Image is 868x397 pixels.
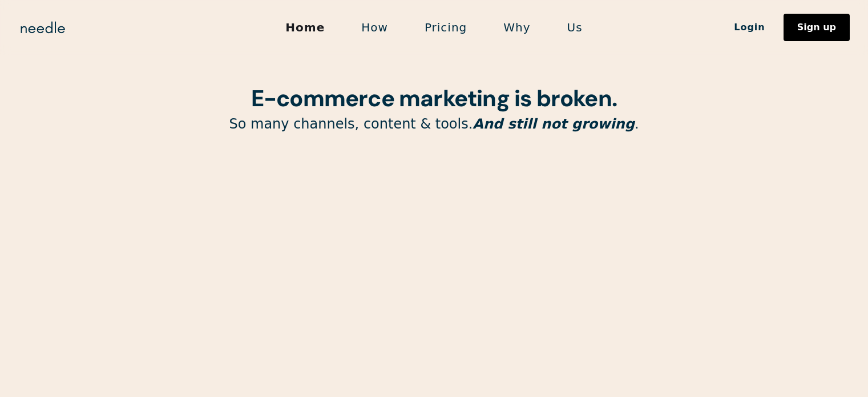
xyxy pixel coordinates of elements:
[343,15,406,39] a: How
[251,83,617,113] strong: E-commerce marketing is broken.
[716,18,784,37] a: Login
[784,14,850,41] a: Sign up
[143,115,725,133] p: So many channels, content & tools. .
[267,15,343,39] a: Home
[485,15,548,39] a: Why
[406,15,485,39] a: Pricing
[549,15,601,39] a: Us
[473,116,635,132] em: And still not growing
[797,23,836,32] div: Sign up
